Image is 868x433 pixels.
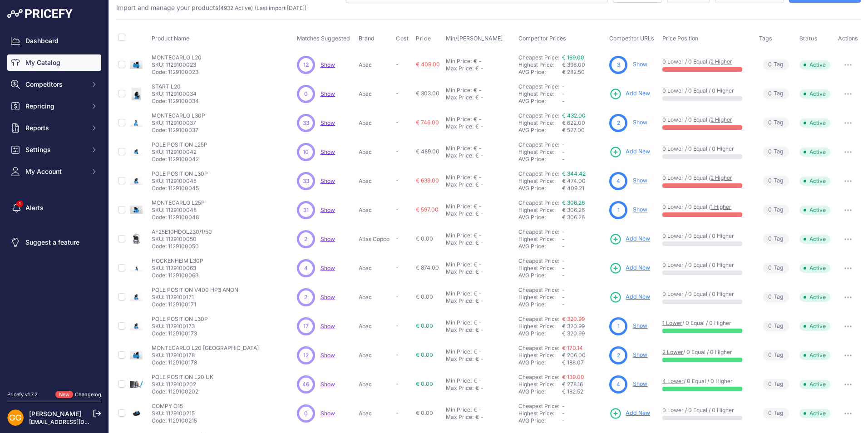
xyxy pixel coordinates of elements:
[518,374,559,380] a: Cheapest Price:
[710,203,731,210] a: 1 Higher
[359,265,393,272] p: Abac
[562,199,585,206] a: € 306.26
[562,69,606,76] div: € 282.50
[518,170,559,177] a: Cheapest Price:
[662,320,682,326] a: 1 Lower
[626,264,650,272] span: Add New
[416,264,439,271] span: € 874.00
[562,272,565,279] span: -
[562,83,565,90] span: -
[518,265,562,272] div: Highest Price:
[303,177,309,185] span: 33
[518,177,562,185] div: Highest Price:
[446,145,472,152] div: Min Price:
[518,148,562,156] div: Highest Price:
[763,59,789,70] span: Tag
[479,65,483,72] div: -
[518,214,562,221] div: AVG Price:
[759,35,772,42] span: Tags
[473,290,477,297] div: €
[562,141,565,148] span: -
[609,407,650,420] a: Add New
[321,410,335,417] a: Show
[152,257,203,265] p: HOCKENHEIM L30P
[446,174,472,181] div: Min Price:
[518,83,559,90] a: Cheapest Price:
[25,102,85,111] span: Repricing
[396,177,399,184] span: -
[799,118,830,128] span: Active
[303,61,309,69] span: 12
[518,315,559,322] a: Cheapest Price:
[562,374,584,380] a: € 139.00
[562,236,565,242] span: -
[321,265,335,271] a: Show
[7,33,101,380] nav: Sidebar
[255,5,306,11] span: (Last import [DATE])
[626,409,650,418] span: Add New
[303,206,309,214] span: 31
[838,35,858,42] span: Actions
[396,206,399,213] span: -
[152,35,189,42] span: Product Name
[799,264,830,273] span: Active
[25,123,85,133] span: Reports
[297,35,350,42] span: Matches Suggested
[321,148,335,155] span: Show
[359,148,393,156] p: Abac
[633,206,647,213] a: Show
[633,61,647,68] a: Show
[562,257,565,264] span: -
[518,344,559,351] a: Cheapest Price:
[477,203,482,210] div: -
[518,90,562,98] div: Highest Price:
[416,293,433,300] span: € 0.00
[710,58,732,65] a: 2 Higher
[662,349,683,355] a: 2 Lower
[359,90,393,98] p: Abac
[518,207,562,214] div: Highest Price:
[304,90,308,98] span: 0
[152,199,205,207] p: MONTECARLO L25P
[321,381,335,388] a: Show
[446,65,473,72] div: Max Price:
[321,294,335,300] span: Show
[768,206,772,214] span: 0
[518,257,559,264] a: Cheapest Price:
[609,233,650,246] a: Add New
[710,174,732,181] a: 2 Higher
[416,35,433,42] button: Price
[477,290,482,297] div: -
[518,141,559,148] a: Cheapest Price:
[7,33,101,49] a: Dashboard
[304,264,308,272] span: 4
[633,380,647,387] a: Show
[518,199,559,206] a: Cheapest Price:
[518,98,562,105] div: AVG Price:
[662,58,750,65] p: 0 Lower / 0 Equal /
[321,352,335,359] a: Show
[626,235,650,243] span: Add New
[799,177,830,186] span: Active
[562,286,565,293] span: -
[662,35,698,42] span: Price Position
[609,35,654,42] span: Competitor URLs
[7,76,101,93] button: Competitors
[321,90,335,97] span: Show
[416,35,431,42] span: Price
[477,174,482,181] div: -
[396,264,399,271] span: -
[662,145,750,153] p: 0 Lower / 0 Equal / 0 Higher
[518,286,559,293] a: Cheapest Price:
[633,322,647,329] a: Show
[446,181,473,188] div: Max Price:
[396,61,399,68] span: -
[446,152,473,159] div: Max Price:
[562,98,565,104] span: -
[359,294,393,301] p: Abac
[518,185,562,192] div: AVG Price:
[396,35,409,42] span: Cost
[662,174,750,182] p: 0 Lower / 0 Equal /
[768,235,772,243] span: 0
